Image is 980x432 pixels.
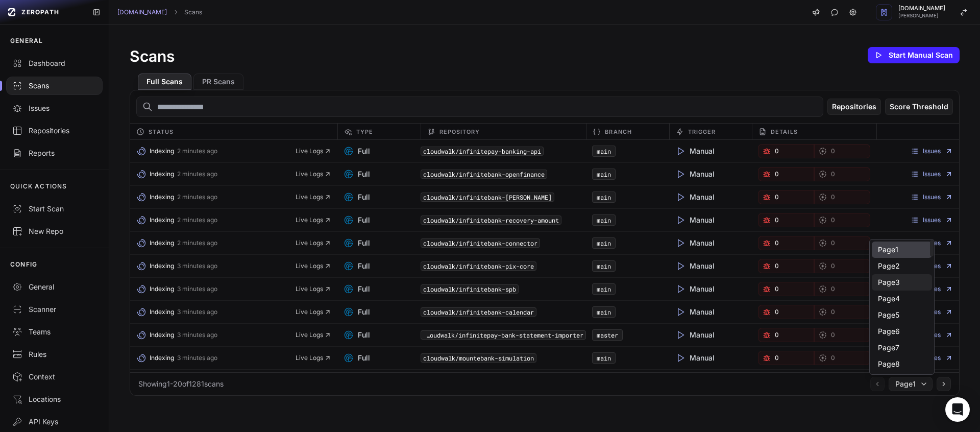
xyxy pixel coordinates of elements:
button: Indexing 2 minutes ago [136,190,296,204]
button: Live Logs [296,262,331,270]
span: Indexing [150,147,174,155]
a: 0 [758,144,814,158]
code: cloudwalk/mountebank-simulation [421,353,536,363]
div: New Repo [12,226,96,236]
span: Repository [439,126,480,138]
div: General [12,282,96,292]
button: Live Logs [296,193,331,201]
code: cloudwalk/infinitepay-banking-api [421,147,544,156]
span: 0 [831,354,835,362]
span: 0 [775,170,779,178]
code: cloudwalk/infinitebank-pix-core [421,261,536,271]
a: main [597,262,611,270]
span: 3 minutes ago [177,308,217,316]
span: 0 [775,285,779,293]
span: 0 [831,216,835,224]
button: Indexing 3 minutes ago [136,282,296,296]
button: Indexing 3 minutes ago [136,328,296,342]
code: cloudwalk/infinitebank-calendar [421,307,536,317]
button: 0 [814,144,870,158]
button: 0 [814,328,870,342]
button: Indexing 3 minutes ago [136,259,296,273]
a: 0 [758,236,814,250]
span: Manual [675,238,715,248]
span: Full [344,284,370,294]
a: 0 [814,282,870,296]
span: Manual [675,307,715,317]
a: 0 [814,190,870,204]
a: 0 [814,351,870,365]
a: 0 [814,236,870,250]
button: 0 [758,213,814,227]
span: Full [344,330,370,340]
div: Rules [12,349,96,359]
span: Full [344,169,370,179]
button: 0 [758,167,814,181]
span: Type [356,126,373,138]
span: Full [344,146,370,156]
button: Live Logs [296,170,331,178]
span: 0 [831,285,835,293]
button: Indexing 2 minutes ago [136,167,296,181]
a: 0 [758,190,814,204]
div: Page 1 [872,242,932,258]
button: Live Logs [296,285,331,293]
a: 0 [758,282,814,296]
span: 0 [775,262,779,270]
span: ZEROPATH [21,8,59,16]
span: 0 [775,331,779,339]
span: 3 minutes ago [177,354,217,362]
a: main [597,308,611,316]
span: 0 [831,147,835,155]
span: 2 minutes ago [177,193,217,201]
a: main [597,170,611,178]
span: Live Logs [296,308,331,316]
a: 0 [758,259,814,273]
a: main [597,354,611,362]
span: 0 [775,147,779,155]
span: Manual [675,261,715,271]
span: 3 minutes ago [177,262,217,270]
button: Live Logs [296,354,331,362]
button: Full Scans [138,74,191,90]
div: Scans [12,81,96,91]
div: Showing 1 - 20 of 1281 scans [138,379,224,389]
h1: Scans [130,47,175,65]
button: Live Logs [296,216,331,224]
span: 0 [775,308,779,316]
code: cloudwalk/infinitepay-bank-statement-importer [421,330,586,340]
div: Repositories [12,126,96,136]
span: Manual [675,330,715,340]
span: 2 minutes ago [177,216,217,224]
span: Indexing [150,170,174,178]
div: Start Scan [12,204,96,214]
button: 0 [814,305,870,319]
span: 0 [831,239,835,247]
a: main [597,193,611,201]
span: Live Logs [296,239,331,247]
a: main [597,216,611,224]
button: Score Threshold [885,99,953,115]
a: main [597,285,611,293]
span: 3 minutes ago [177,331,217,339]
span: Full [344,215,370,225]
span: 2 minutes ago [177,239,217,247]
button: 0 [814,213,870,227]
a: 0 [814,259,870,273]
span: Status [149,126,174,138]
span: Indexing [150,308,174,316]
span: Indexing [150,262,174,270]
p: CONFIG [10,260,37,269]
a: 0 [758,328,814,342]
span: 0 [775,239,779,247]
div: Page 8 [872,356,932,372]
